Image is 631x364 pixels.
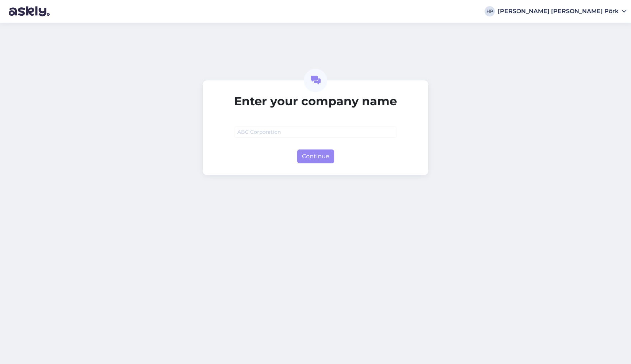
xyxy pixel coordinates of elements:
[498,8,619,14] div: [PERSON_NAME] [PERSON_NAME] Põrk
[498,8,627,14] a: [PERSON_NAME] [PERSON_NAME] Põrk
[234,94,397,108] h2: Enter your company name
[297,149,334,163] button: Continue
[234,126,397,138] input: ABC Corporation
[485,6,495,16] div: HP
